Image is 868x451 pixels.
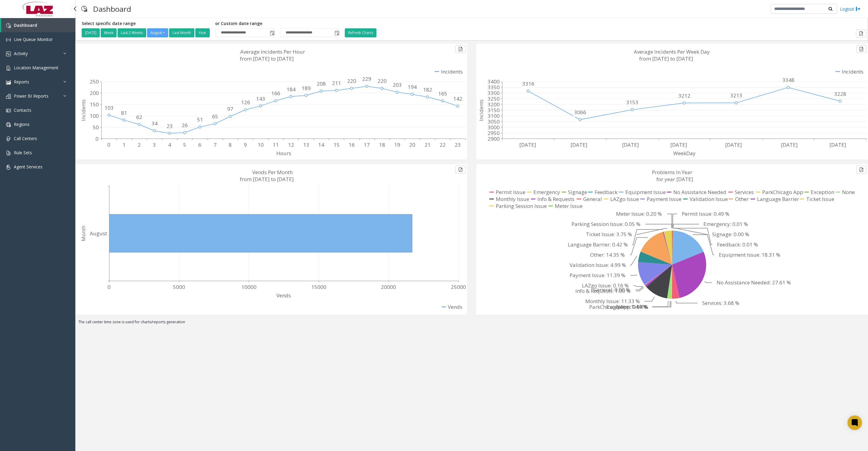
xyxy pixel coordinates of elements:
[571,221,640,227] text: Parking Session Issue: 0.05 %
[168,141,171,148] text: 4
[90,78,99,85] text: 250
[276,150,291,157] text: Hours
[488,124,500,131] text: 3000
[585,298,640,305] text: Monthly Issue: 11.33 %
[345,28,376,37] button: Refresh Charts
[425,141,431,148] text: 21
[379,141,385,148] text: 18
[75,319,868,328] div: The call center time zone is used for charts/reports generation
[276,292,291,299] text: Vends
[167,123,173,130] text: 23
[488,112,500,119] text: 3100
[381,283,396,290] text: 20000
[302,85,311,92] text: 189
[240,176,294,183] text: from [DATE] to [DATE]
[252,169,293,176] text: Vends Per Month
[702,299,739,306] text: Services: 3.68 %
[241,283,256,290] text: 10000
[136,114,142,121] text: 62
[455,45,466,53] button: Export to pdf
[782,77,794,83] text: 3348
[271,90,280,97] text: 166
[121,109,127,116] text: 81
[347,77,356,84] text: 220
[423,86,432,93] text: 182
[6,66,11,70] img: 'icon'
[14,150,32,155] span: Rule Sets
[317,80,326,87] text: 208
[394,141,400,148] text: 19
[652,169,692,176] text: Problems In Year
[334,141,340,148] text: 15
[198,141,201,148] text: 6
[80,226,87,241] text: Month
[656,176,693,183] text: for year [DATE]
[590,251,625,258] text: Other: 14.35 %
[152,120,158,127] text: 34
[639,55,693,62] text: from [DATE] to [DATE]
[488,84,500,91] text: 3350
[586,231,632,238] text: Ticket Issue: 3.75 %
[240,48,305,55] text: Average Incidents Per Hour
[81,2,87,16] img: pageIcon
[570,262,626,268] text: Validation Issue: 4.99 %
[182,122,188,129] text: 26
[678,92,690,99] text: 3212
[90,112,99,119] text: 100
[90,230,107,237] text: August
[123,141,126,148] text: 1
[453,95,462,102] text: 142
[703,221,748,227] text: Emergency: 0.01 %
[455,166,466,174] button: Export to pdf
[488,78,500,85] text: 3400
[349,141,355,148] text: 16
[6,122,11,127] img: 'icon'
[256,95,265,102] text: 143
[488,107,500,114] text: 3150
[488,130,500,136] text: 2950
[570,272,625,279] text: Payment Issue: 11.39 %
[593,286,630,293] text: General: 0.00 %
[725,141,742,148] text: [DATE]
[229,141,232,148] text: 8
[616,303,647,310] text: None: 1.44 %
[682,210,729,217] text: Permit Issue: 0.49 %
[1,18,75,32] a: Dashboard
[101,28,117,37] button: Week
[14,79,29,85] span: Reports
[840,6,860,12] a: Logout
[14,51,28,56] span: Activity
[781,141,798,148] text: [DATE]
[717,241,758,248] text: Feedback: 0.01 %
[153,141,156,148] text: 3
[6,52,11,56] img: 'icon'
[14,136,37,141] span: Call Centers
[455,141,461,148] text: 23
[82,28,100,37] button: [DATE]
[440,141,446,148] text: 22
[378,77,387,84] text: 220
[568,241,628,248] text: Language Barrier: 0.42 %
[227,105,233,112] text: 97
[717,279,791,286] text: No Assistance Needed: 27.61 %
[82,21,211,26] h5: Select specific date range
[6,165,11,170] img: 'icon'
[488,95,500,102] text: 3250
[14,22,37,28] span: Dashboard
[488,101,500,108] text: 3200
[673,150,696,157] text: WeekDay
[333,29,340,37] span: Toggle popup
[118,28,146,37] button: Last 2 Weeks
[14,93,49,99] span: Power BI Reports
[6,94,11,99] img: 'icon'
[6,136,11,141] img: 'icon'
[6,23,11,28] img: 'icon'
[856,6,860,12] img: logout
[6,37,11,42] img: 'icon'
[197,116,203,123] text: 51
[451,283,466,290] text: 25000
[730,92,742,99] text: 3213
[6,80,11,85] img: 'icon'
[409,141,415,148] text: 20
[438,90,447,97] text: 165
